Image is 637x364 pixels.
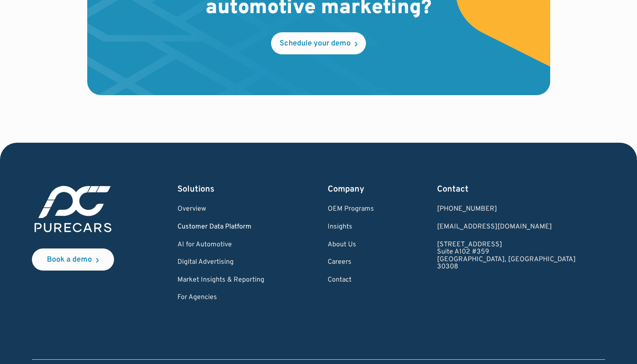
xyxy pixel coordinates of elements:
a: AI for Automotive [177,241,264,249]
a: Digital Advertising [177,259,264,266]
div: Schedule your demo [280,40,351,48]
div: Book a demo [47,256,92,264]
img: purecars logo [32,183,114,235]
div: Solutions [177,183,264,195]
a: [STREET_ADDRESS]Suite A102 #359[GEOGRAPHIC_DATA], [GEOGRAPHIC_DATA]30308 [437,241,576,271]
a: Email us [437,223,576,231]
div: Contact [437,183,576,195]
a: Schedule your demo [271,32,366,54]
a: Contact [328,277,374,284]
a: Careers [328,259,374,266]
a: OEM Programs [328,206,374,213]
a: Market Insights & Reporting [177,277,264,284]
a: For Agencies [177,294,264,302]
a: About Us [328,241,374,249]
div: Company [328,183,374,195]
a: Book a demo [32,248,114,271]
a: Overview [177,206,264,213]
a: Customer Data Platform [177,223,264,231]
div: [PHONE_NUMBER] [437,206,576,213]
a: Insights [328,223,374,231]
